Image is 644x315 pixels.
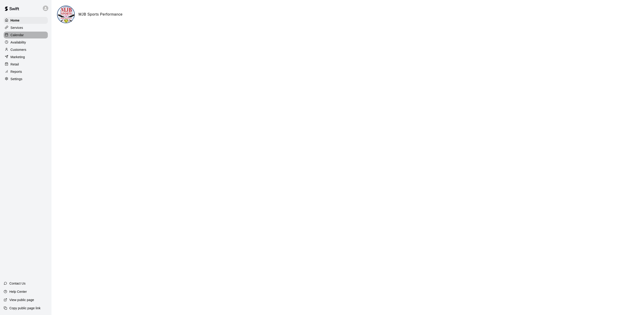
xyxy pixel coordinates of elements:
a: Calendar [4,32,48,38]
a: Availability [4,39,48,46]
a: Settings [4,76,48,82]
p: Settings [11,77,22,81]
p: Contact Us [9,281,26,286]
p: Marketing [11,55,25,59]
a: Marketing [4,54,48,60]
a: Services [4,24,48,31]
p: Reports [11,69,22,74]
p: Home [11,18,20,23]
a: Retail [4,61,48,68]
p: Retail [11,62,19,67]
h6: MJB Sports Performance [78,11,123,17]
p: Help Center [9,289,27,294]
p: View public page [9,298,34,302]
p: Copy public page link [9,306,40,310]
p: Availability [11,40,26,45]
a: Customers [4,46,48,53]
p: Calendar [11,33,24,37]
img: MJB Sports Performance logo [58,6,75,23]
p: Services [11,25,23,30]
a: Home [4,17,48,24]
p: Customers [11,47,26,52]
a: Reports [4,68,48,75]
